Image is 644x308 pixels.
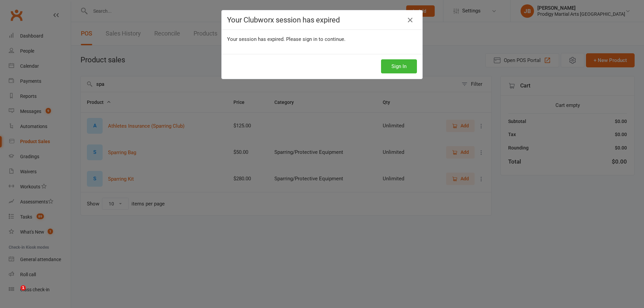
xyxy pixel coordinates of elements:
[381,59,417,73] button: Sign In
[405,15,416,25] a: Close
[227,16,417,24] h4: Your Clubworx session has expired
[227,36,345,42] span: Your session has expired. Please sign in to continue.
[7,285,23,301] iframe: Intercom live chat
[20,285,26,291] span: 1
